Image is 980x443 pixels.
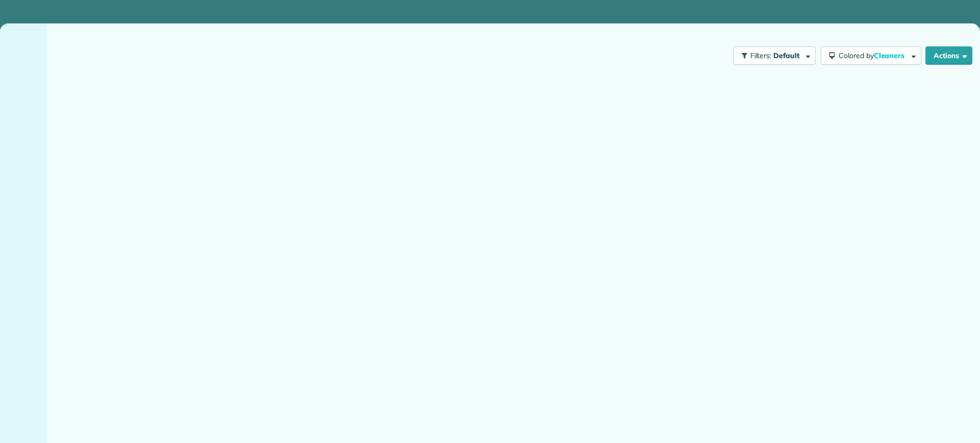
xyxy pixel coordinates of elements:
[821,46,921,65] button: Colored byCleaners
[925,46,972,65] button: Actions
[728,46,816,65] a: Filters: Default
[874,51,906,60] span: Cleaners
[750,51,772,60] span: Filters:
[839,51,908,60] span: Colored by
[733,46,816,65] button: Filters: Default
[773,51,800,60] span: Default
